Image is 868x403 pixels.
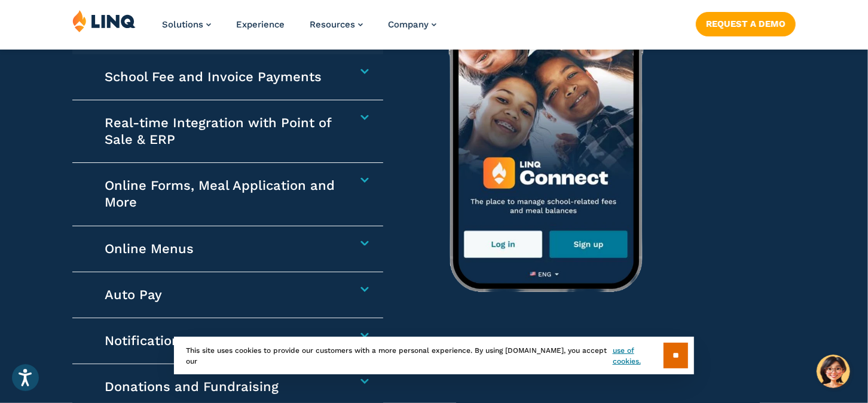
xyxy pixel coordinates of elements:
[105,69,341,85] h4: School Fee and Invoice Payments
[162,10,436,49] nav: Primary Navigation
[310,19,355,30] span: Resources
[105,333,341,349] h4: Notifications
[236,19,285,30] a: Experience
[105,177,341,211] h4: Online Forms, Meal Application and More
[388,19,436,30] a: Company
[388,19,429,30] span: Company
[72,10,136,32] img: LINQ | K‑12 Software
[105,287,341,303] h4: Auto Pay
[162,19,211,30] a: Solutions
[162,19,203,30] span: Solutions
[613,345,664,367] a: use of cookies.
[310,19,363,30] a: Resources
[817,355,850,388] button: Hello, have a question? Let’s chat.
[105,241,341,257] h4: Online Menus
[696,12,796,36] a: Request a Demo
[696,10,796,36] nav: Button Navigation
[105,115,341,148] h4: Real-time Integration with Point of Sale & ERP
[174,337,694,374] div: This site uses cookies to provide our customers with a more personal experience. By using [DOMAIN...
